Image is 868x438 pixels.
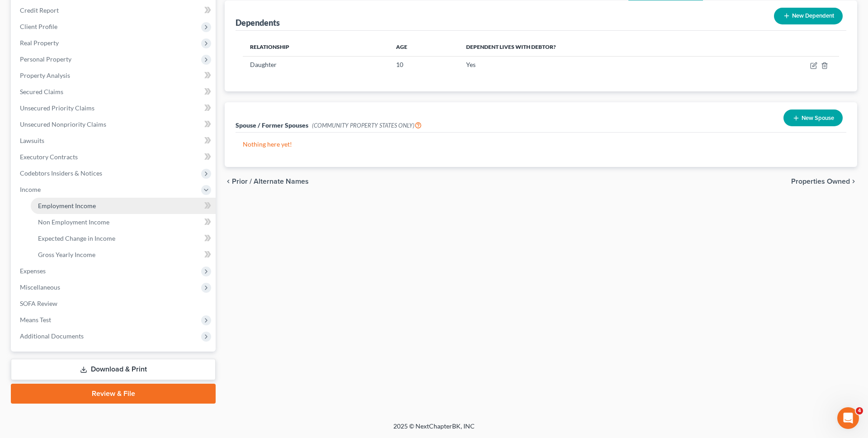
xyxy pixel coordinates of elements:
[13,100,216,116] a: Unsecured Priority Claims
[20,169,102,177] span: Codebtors Insiders & Notices
[459,56,741,73] td: Yes
[13,149,216,165] a: Executory Contracts
[389,56,459,73] td: 10
[20,120,106,128] span: Unsecured Nonpriority Claims
[13,116,216,133] a: Unsecured Nonpriority Claims
[20,300,57,307] span: SOFA Review
[20,104,94,112] span: Unsecured Priority Claims
[13,2,216,19] a: Credit Report
[31,214,216,230] a: Non Employment Income
[20,23,57,30] span: Client Profile
[312,122,422,129] span: (COMMUNITY PROPERTY STATES ONLY)
[31,247,216,263] a: Gross Yearly Income
[38,202,96,209] span: Employment Income
[13,295,216,312] a: SOFA Review
[20,153,78,161] span: Executory Contracts
[389,38,459,56] th: Age
[31,230,216,247] a: Expected Change in Income
[11,359,216,380] a: Download & Print
[20,39,59,47] span: Real Property
[20,6,59,14] span: Credit Report
[236,121,308,129] span: Spouse / Former Spouses
[38,251,95,258] span: Gross Yearly Income
[225,178,309,185] button: chevron_left Prior / Alternate Names
[850,178,857,185] i: chevron_right
[459,38,741,56] th: Dependent lives with debtor?
[20,316,51,324] span: Means Test
[20,267,46,275] span: Expenses
[20,186,41,193] span: Income
[20,332,84,340] span: Additional Documents
[856,407,863,414] span: 4
[13,133,216,149] a: Lawsuits
[13,84,216,100] a: Secured Claims
[20,71,70,79] span: Property Analysis
[232,178,309,185] span: Prior / Alternate Names
[20,55,71,63] span: Personal Property
[243,56,389,73] td: Daughter
[243,140,839,149] p: Nothing here yet!
[13,67,216,84] a: Property Analysis
[791,178,857,185] button: Properties Owned chevron_right
[11,384,216,404] a: Review & File
[20,88,63,95] span: Secured Claims
[225,178,232,185] i: chevron_left
[31,198,216,214] a: Employment Income
[774,8,843,24] button: New Dependent
[38,234,115,242] span: Expected Change in Income
[791,178,850,185] span: Properties Owned
[20,283,60,291] span: Miscellaneous
[837,407,859,429] iframe: Intercom live chat
[243,38,389,56] th: Relationship
[20,137,44,144] span: Lawsuits
[783,109,843,126] button: New Spouse
[236,17,280,28] div: Dependents
[176,422,692,438] div: 2025 © NextChapterBK, INC
[38,218,109,226] span: Non Employment Income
